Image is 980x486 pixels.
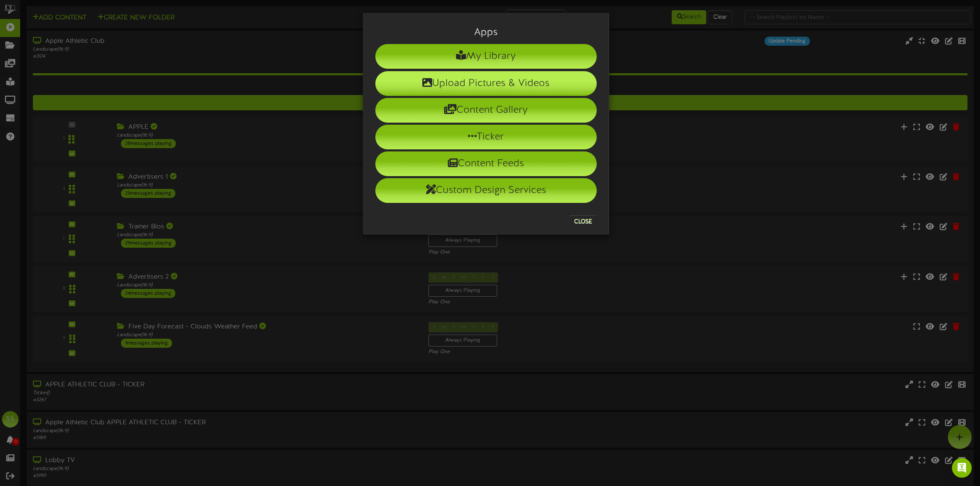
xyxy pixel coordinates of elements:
[375,44,597,69] li: My Library
[375,27,597,38] h3: Apps
[375,178,597,203] li: Custom Design Services
[952,458,972,478] div: Open Intercom Messenger
[375,151,597,176] li: Content Feeds
[375,98,597,123] li: Content Gallery
[569,215,597,228] button: Close
[375,71,597,96] li: Upload Pictures & Videos
[375,125,597,149] li: Ticker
